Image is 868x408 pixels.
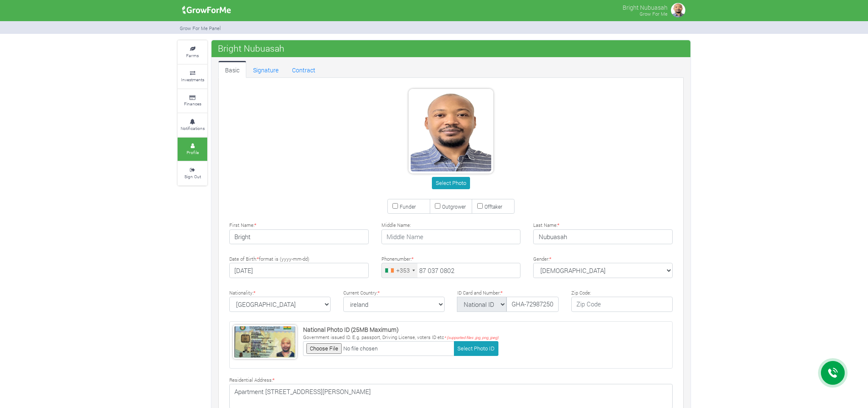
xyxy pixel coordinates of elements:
p: Bright Nubuasah [623,2,668,12]
small: Funder [400,203,416,210]
i: * (supported files .jpg, png, jpeg) [444,335,498,340]
strong: National Photo ID (25MB Maximum) [303,325,399,334]
a: Sign Out [178,162,207,185]
a: Contract [285,61,322,78]
small: Sign Out [184,174,201,179]
input: Zip Code [571,297,673,312]
small: Profile [186,149,199,155]
label: Phonenumber: [381,256,414,263]
button: Select Photo [432,177,470,189]
input: Middle Name [381,229,521,245]
input: Phone Number [381,263,521,278]
small: Grow For Me [640,11,668,17]
label: Gender: [533,256,551,263]
img: growforme image [179,2,234,19]
input: ID Number [506,297,559,312]
a: Finances [178,89,207,113]
label: Residential Address: [229,377,275,384]
label: Date of Birth: format is (yyyy-mm-dd) [229,256,309,263]
a: Farms [178,41,207,64]
small: Finances [184,101,201,107]
button: Select Photo ID [454,341,498,356]
label: Last Name: [533,222,559,229]
a: Basic [218,61,246,78]
div: Ireland: +353 [382,263,417,278]
label: Current Country: [343,289,380,297]
a: Profile [178,138,207,161]
small: Notifications [181,125,205,131]
small: Investments [181,77,204,83]
img: growforme image [670,2,687,19]
label: First Name: [229,222,256,229]
small: Offtaker [484,203,502,210]
label: Nationality: [229,289,256,297]
input: First Name [229,229,369,245]
label: Zip Code: [571,289,591,297]
a: Notifications [178,113,207,137]
input: Offtaker [477,203,483,209]
span: Bright Nubuasah [216,40,287,57]
small: Grow For Me Panel [180,25,221,31]
input: Funder [392,203,398,209]
input: Last Name [533,229,673,245]
small: Farms [186,52,199,58]
label: Middle Name: [381,222,411,229]
input: Outgrower [435,203,440,209]
small: Outgrower [442,203,466,210]
input: Type Date of Birth (YYYY-MM-DD) [229,263,369,278]
p: Government issued ID. E.g. passport, Driving License, voters ID etc [303,334,498,341]
a: Investments [178,65,207,88]
label: ID Card and Number: [457,289,503,297]
a: Signature [246,61,285,78]
div: +353 [396,266,410,275]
